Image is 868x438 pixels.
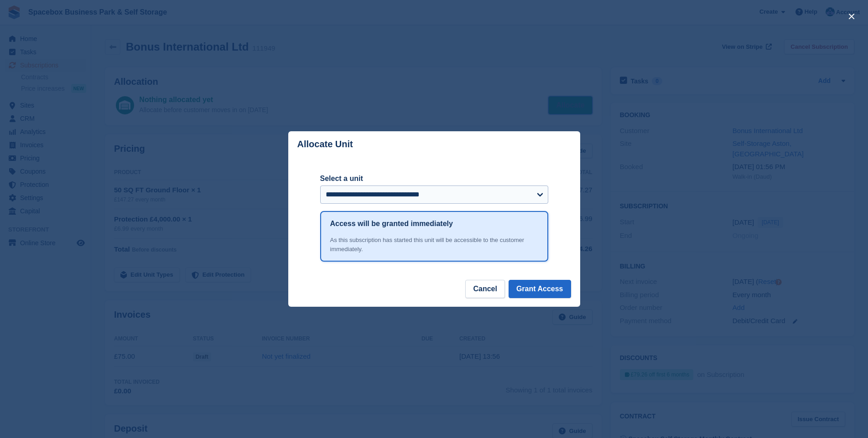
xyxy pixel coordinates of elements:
h1: Access will be granted immediately [330,218,453,229]
button: Cancel [465,280,504,298]
button: Grant Access [509,280,571,298]
label: Select a unit [320,173,548,184]
button: close [844,9,859,24]
div: As this subscription has started this unit will be accessible to the customer immediately. [330,236,538,253]
p: Allocate Unit [297,139,353,149]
